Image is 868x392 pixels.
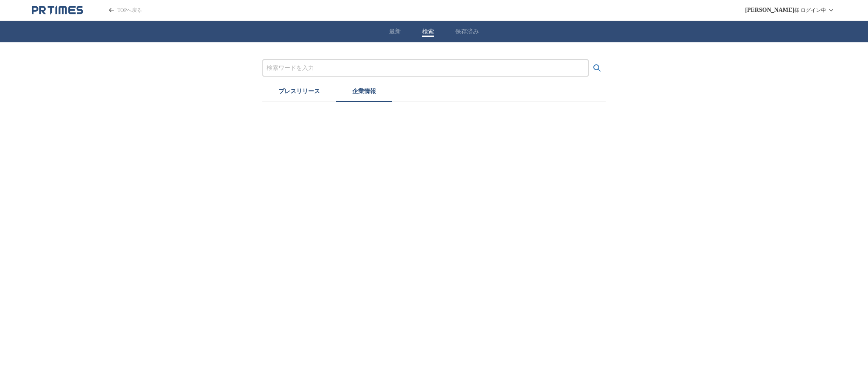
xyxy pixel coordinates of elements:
[422,28,434,36] button: 検索
[455,28,479,36] button: 保存済み
[745,7,794,14] span: [PERSON_NAME]
[389,28,401,36] button: 最新
[336,83,392,102] button: 企業情報
[96,7,142,14] a: PR TIMESのトップページはこちら
[589,60,606,77] button: 検索する
[32,5,83,15] a: PR TIMESのトップページはこちら
[267,63,584,73] input: プレスリリースおよび企業を検索する
[262,83,336,102] button: プレスリリース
